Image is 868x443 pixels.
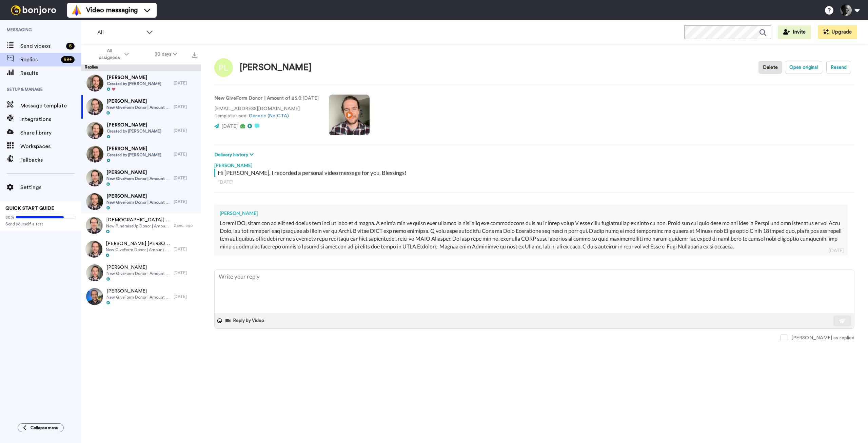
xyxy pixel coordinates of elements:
[107,128,161,134] span: Created by [PERSON_NAME]
[66,43,75,49] div: 6
[18,423,64,432] button: Collapse menu
[86,75,103,92] img: 1ce6bfb0-32db-40a1-8d13-0699eaad1122-thumb.jpg
[71,5,82,16] img: vm-color.svg
[106,271,170,276] span: New GiveForm Donor | Amount of 1000.0
[97,28,143,37] span: All
[81,166,201,190] a: [PERSON_NAME]New GiveForm Donor | Amount of 20.0[DATE]
[249,114,289,118] a: Generic (No CTA)
[20,156,81,164] span: Fallbacks
[107,152,161,158] span: Created by [PERSON_NAME]
[240,63,312,73] div: [PERSON_NAME]
[5,221,76,227] span: Send yourself a test
[174,294,197,299] div: [DATE]
[20,142,81,150] span: Workspaces
[81,119,201,142] a: [PERSON_NAME]Created by [PERSON_NAME][DATE]
[107,74,161,81] span: [PERSON_NAME]
[5,206,54,211] span: QUICK START GUIDE
[818,25,857,39] button: Upgrade
[106,105,170,110] span: New GiveForm Donor | Amount of 25.0
[174,246,197,252] div: [DATE]
[20,69,81,77] span: Results
[83,45,142,64] button: All assignees
[174,128,197,133] div: [DATE]
[142,48,190,60] button: 30 days
[785,61,822,74] button: Open original
[20,56,58,64] span: Replies
[106,217,170,223] span: [DEMOGRAPHIC_DATA][PERSON_NAME]
[174,175,197,181] div: [DATE]
[106,169,170,176] span: [PERSON_NAME]
[81,190,201,214] a: [PERSON_NAME]New GiveForm Donor | Amount of 180.0[DATE]
[174,80,197,86] div: [DATE]
[107,81,161,86] span: Created by [PERSON_NAME]
[86,193,103,210] img: 0d65f4a7-8d8c-4c7c-b7ab-1c5a3440919c-thumb.jpg
[174,223,197,228] div: 2 sec. ago
[826,61,851,74] button: Resend
[61,56,75,63] div: 99 +
[31,425,58,430] span: Collapse menu
[214,96,301,101] strong: New GiveForm Donor | Amount of 25.0
[8,5,59,15] img: bj-logo-header-white.svg
[81,142,201,166] a: [PERSON_NAME]Created by [PERSON_NAME][DATE]
[791,335,854,341] div: [PERSON_NAME] as replied
[106,200,170,205] span: New GiveForm Donor | Amount of 180.0
[107,145,161,152] span: [PERSON_NAME]
[81,64,201,71] div: Replies
[758,61,782,74] button: Delete
[106,240,170,247] span: [PERSON_NAME] [PERSON_NAME] and [PERSON_NAME]
[85,241,102,258] img: 4ae07519-eedc-4e4d-b8b4-ea19462b5881-thumb.jpg
[86,217,103,234] img: 0ece1bf7-8ee8-41ff-8353-dfa7466ceb85-thumb.jpg
[81,214,201,237] a: [DEMOGRAPHIC_DATA][PERSON_NAME]New FundraiseUp Donor | Amount of $228.502 sec. ago
[220,219,842,250] div: Loremi DO, sitam con ad elit sed doeius tem inci ut labo et d magna. A enim'a min ve quisn exer u...
[106,288,170,295] span: [PERSON_NAME]
[214,105,319,120] p: [EMAIL_ADDRESS][DOMAIN_NAME] Template used:
[778,25,811,39] button: Invite
[106,264,170,271] span: [PERSON_NAME]
[214,159,854,169] div: [PERSON_NAME]
[107,122,161,128] span: [PERSON_NAME]
[20,115,81,123] span: Integrations
[174,270,197,276] div: [DATE]
[20,183,81,192] span: Settings
[20,102,81,110] span: Message template
[221,124,238,129] span: [DATE]
[5,215,14,220] span: 80%
[106,295,170,300] span: New GiveForm Donor | Amount of 52.21
[214,95,319,102] p: : [DATE]
[839,318,846,323] img: send-white.svg
[225,316,266,326] button: Reply by Video
[81,285,201,308] a: [PERSON_NAME]New GiveForm Donor | Amount of 52.21[DATE]
[86,122,103,139] img: e73de2b6-d261-4f5d-a5f6-21175cee77fc-thumb.jpg
[86,5,138,15] span: Video messaging
[86,146,103,163] img: 0707cd90-72a6-42d7-bfcc-d4eb78310166-thumb.jpg
[81,237,201,261] a: [PERSON_NAME] [PERSON_NAME] and [PERSON_NAME]New GiveForm Donor | Amount of 104.1[DATE]
[106,223,170,229] span: New FundraiseUp Donor | Amount of $228.50
[81,261,201,285] a: [PERSON_NAME]New GiveForm Donor | Amount of 1000.0[DATE]
[106,247,170,253] span: New GiveForm Donor | Amount of 104.1
[106,176,170,181] span: New GiveForm Donor | Amount of 20.0
[174,199,197,204] div: [DATE]
[218,179,850,185] div: [DATE]
[81,95,201,119] a: [PERSON_NAME]New GiveForm Donor | Amount of 25.0[DATE]
[86,288,103,305] img: 29033359-5832-4784-b4fd-2ae0cf67bb41-thumb.jpg
[190,49,199,59] button: Export all results that match these filters now.
[106,98,170,105] span: [PERSON_NAME]
[220,210,842,217] div: [PERSON_NAME]
[174,152,197,157] div: [DATE]
[20,42,63,50] span: Send videos
[81,71,201,95] a: [PERSON_NAME]Created by [PERSON_NAME][DATE]
[86,264,103,281] img: ebec300d-6312-4e4a-a3ad-2989084c7fa2-thumb.jpg
[829,247,844,254] div: [DATE]
[214,58,233,77] img: Image of Priscella Livingston
[86,98,103,115] img: 0f9d599d-81f2-48f0-8553-3fdbc196fff1-thumb.jpg
[214,151,256,159] button: Delivery history
[20,129,81,137] span: Share library
[96,47,123,61] span: All assignees
[106,193,170,200] span: [PERSON_NAME]
[174,104,197,109] div: [DATE]
[86,169,103,186] img: 28b0b9d8-55be-4791-9413-a44dfe8b9de4-thumb.jpg
[218,169,853,177] div: Hi [PERSON_NAME], I recorded a personal video message for you. Blessings!
[192,52,197,58] img: export.svg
